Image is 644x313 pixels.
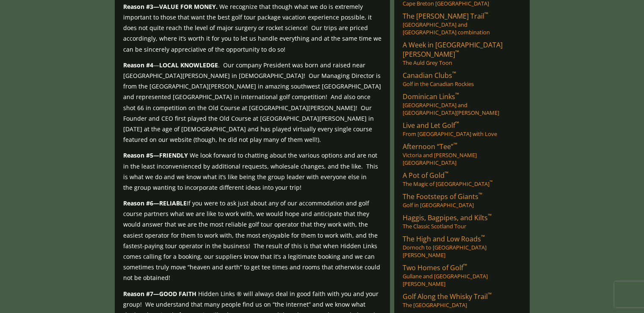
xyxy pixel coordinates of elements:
[159,199,187,207] strong: RELIABLE
[488,212,492,219] sup: ™
[488,291,492,298] sup: ™
[453,141,457,148] sup: ™
[403,192,482,201] span: The Footsteps of Giants
[123,150,381,193] p: We look forward to chatting about the various options and are not in the least inconvenienced by ...
[455,49,459,56] sup: ™
[403,142,457,151] span: Afternoon “Tee”
[403,71,456,80] span: Canadian Clubs
[463,262,467,269] sup: ™
[123,290,153,298] strong: Reason #7
[403,171,448,180] span: A Pot of Gold
[481,233,485,241] sup: ™
[484,11,488,18] sup: ™
[159,290,196,298] strong: GOOD FAITH
[403,234,485,244] span: The High and Low Roads
[489,180,492,185] sup: ™
[455,120,459,127] sup: ™
[123,60,381,145] p: — . Our company President was born and raised near [GEOGRAPHIC_DATA][PERSON_NAME] in [DEMOGRAPHIC...
[403,213,521,230] a: Haggis, Bagpipes, and Kilts™The Classic Scotland Tour
[403,121,521,138] a: Live and Let Golf™From [GEOGRAPHIC_DATA] with Love
[403,142,521,166] a: Afternoon “Tee”™Victoria and [PERSON_NAME][GEOGRAPHIC_DATA]
[159,3,218,11] strong: VALUE FOR MONEY.
[123,1,381,55] p: We recognize that though what we do is extremely important to those that want the best golf tour ...
[159,151,188,159] strong: FRIENDLY
[403,11,521,36] a: The [PERSON_NAME] Trail™[GEOGRAPHIC_DATA] and [GEOGRAPHIC_DATA] combination
[403,71,521,88] a: Canadian Clubs™Golf in the Canadian Rockies
[445,170,448,177] sup: ™
[403,171,521,188] a: A Pot of Gold™The Magic of [GEOGRAPHIC_DATA]™
[452,70,456,77] sup: ™
[153,151,159,159] strong: —
[403,40,521,66] a: A Week in [GEOGRAPHIC_DATA][PERSON_NAME]™The Auld Grey Toon
[153,3,159,11] strong: —
[123,198,381,283] p: If you were to ask just about any of our accommodation and golf course partners what we are like ...
[455,91,459,98] sup: ™
[403,192,521,209] a: The Footsteps of Giants™Golf in [GEOGRAPHIC_DATA]
[403,292,521,309] a: Golf Along the Whisky Trail™The [GEOGRAPHIC_DATA]
[403,92,521,116] a: Dominican Links™[GEOGRAPHIC_DATA] and [GEOGRAPHIC_DATA][PERSON_NAME]
[153,199,159,207] strong: —
[159,61,218,69] strong: LOCAL KNOWLEDGE
[403,263,521,288] a: Two Homes of Golf™Gullane and [GEOGRAPHIC_DATA][PERSON_NAME]
[403,213,492,222] span: Haggis, Bagpipes, and Kilts
[403,292,492,301] span: Golf Along the Whisky Trail
[153,290,159,298] strong: —
[123,3,153,11] strong: Reason #3
[403,121,459,130] span: Live and Let Golf
[403,40,503,59] span: A Week in [GEOGRAPHIC_DATA][PERSON_NAME]
[403,263,467,272] span: Two Homes of Golf
[403,92,459,101] span: Dominican Links
[123,151,153,159] strong: Reason #5
[403,11,488,21] span: The [PERSON_NAME] Trail
[123,61,153,69] strong: Reason #4
[123,199,153,207] strong: Reason #6
[478,191,482,198] sup: ™
[403,234,521,259] a: The High and Low Roads™Dornoch to [GEOGRAPHIC_DATA][PERSON_NAME]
